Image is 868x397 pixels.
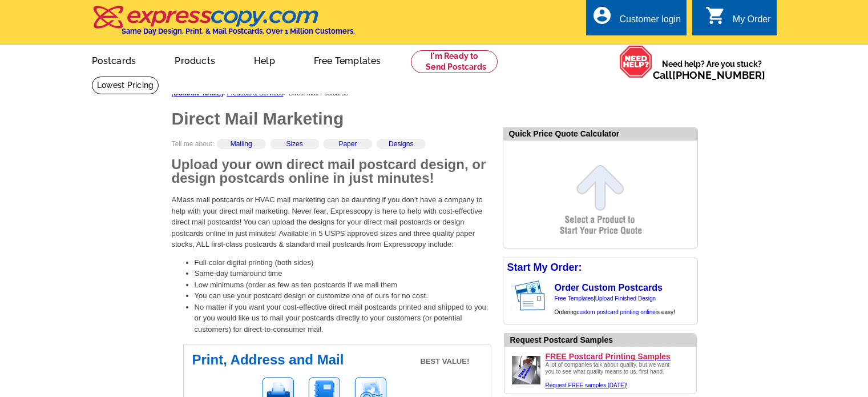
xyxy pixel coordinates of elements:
li: Same-day turnaround time [195,268,491,279]
span: BEST VALUE! [421,356,470,367]
a: [PHONE_NUMBER] [672,69,765,81]
li: No matter if you want your cost-effective direct mail postcards printed and shipped to you, or yo... [195,302,491,335]
span: | Ordering is easy! [555,295,675,315]
li: Full-color digital printing (both sides) [195,257,491,268]
h1: Direct Mail Marketing [172,110,491,127]
a: Products [156,46,233,73]
a: Order Custom Postcards [555,283,663,292]
img: help [619,45,653,78]
img: Upload a design ready to be printed [509,353,543,387]
a: account_circle Customer login [592,13,681,27]
p: AMass mail postcards or HVAC mail marketing can be daunting if you don’t have a company to help w... [172,194,491,250]
div: A lot of companies talk about quality, but we want you to see what quality means to us, first hand. [546,362,677,389]
a: shopping_cart My Order [705,13,771,27]
img: post card showing stamp and address area [512,277,553,315]
li: You can use your postcard design or customize one of ours for no cost. [195,290,491,302]
div: Request Postcard Samples [510,334,696,346]
a: Help [236,46,293,73]
a: Free Templates [555,295,594,302]
a: Upload Finished Design [595,295,656,302]
span: Call [653,69,765,81]
h2: Upload your own direct mail postcard design, or design postcards online in just minutes! [172,158,491,185]
a: Sizes [286,140,302,148]
a: Same Day Design, Print, & Mail Postcards. Over 1 Million Customers. [92,14,355,35]
a: Postcards [74,46,155,73]
a: Paper [338,140,357,148]
h2: Print, Address and Mail [192,353,482,367]
i: account_circle [592,5,612,26]
h4: Same Day Design, Print, & Mail Postcards. Over 1 Million Customers. [122,27,355,35]
img: background image for postcard [503,277,512,315]
div: Customer login [619,14,681,30]
div: Tell me about: [172,139,491,158]
li: Low minimums (order as few as ten postcards if we mail them [195,279,491,291]
a: Designs [389,140,413,148]
div: Start My Order: [503,258,697,277]
span: Need help? Are you stuck? [653,58,771,81]
a: Mailing [231,140,252,148]
a: custom postcard printing online [576,309,655,315]
div: My Order [733,14,771,30]
a: Request FREE samples [DATE]! [546,382,628,388]
div: Quick Price Quote Calculator [503,128,697,141]
a: FREE Postcard Printing Samples [546,351,692,362]
a: Free Templates [296,46,399,73]
i: shopping_cart [705,5,726,26]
